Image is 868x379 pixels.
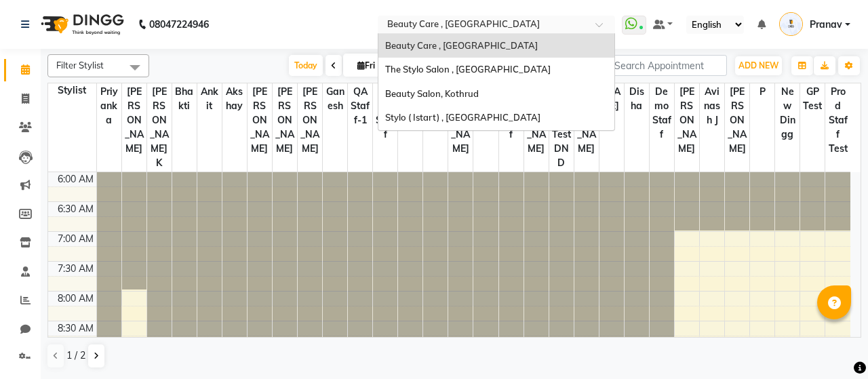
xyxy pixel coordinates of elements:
[354,60,378,71] span: Fri
[675,83,699,157] span: [PERSON_NAME]
[149,5,209,43] b: 08047224946
[725,83,749,157] span: [PERSON_NAME]
[775,83,800,143] span: New Dingg
[373,83,397,143] span: new staff
[750,83,774,100] span: p
[298,83,322,157] span: [PERSON_NAME]
[608,55,727,76] input: Search Appointment
[735,56,782,75] button: ADD NEW
[147,83,172,172] span: [PERSON_NAME] K
[273,83,297,157] span: [PERSON_NAME]
[289,55,323,76] span: Today
[825,83,850,157] span: Prod Staff Test
[55,292,96,306] div: 8:00 AM
[56,60,104,71] span: Filter Stylist
[385,64,551,75] span: The Stylo Salon , [GEOGRAPHIC_DATA]
[248,83,272,157] span: [PERSON_NAME]
[172,83,197,115] span: Bhakti
[35,5,127,43] img: logo
[810,18,842,32] span: Pranav
[55,321,96,336] div: 8:30 AM
[385,88,479,99] span: Beauty Salon, Kothrud
[625,83,649,115] span: Disha
[811,325,854,365] iframe: chat widget
[48,83,96,98] div: Stylist
[122,83,146,157] span: [PERSON_NAME]
[222,83,247,115] span: Akshay
[378,33,615,131] ng-dropdown-panel: Options list
[348,83,372,129] span: QA Staff-1
[385,40,538,51] span: Beauty Care , [GEOGRAPHIC_DATA]
[66,348,85,363] span: 1 / 2
[55,202,96,216] div: 6:30 AM
[55,172,96,186] div: 6:00 AM
[55,262,96,276] div: 7:30 AM
[800,83,825,115] span: GP Test
[97,83,121,129] span: Priyanka
[197,83,222,115] span: Ankit
[323,83,347,115] span: Ganesh
[650,83,674,143] span: Demo staff
[55,232,96,246] div: 7:00 AM
[385,112,540,123] span: Stylo ( Istart) , [GEOGRAPHIC_DATA]
[738,60,778,71] span: ADD NEW
[779,12,803,36] img: Pranav
[700,83,724,129] span: Avinash J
